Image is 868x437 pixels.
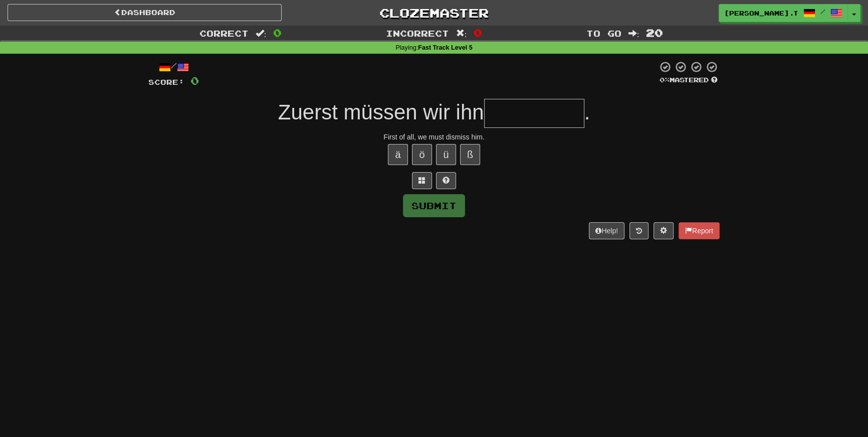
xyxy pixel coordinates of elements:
button: Submit [403,194,465,217]
strong: Fast Track Level 5 [418,44,473,51]
button: Report [679,222,720,239]
button: Round history (alt+y) [629,222,648,239]
span: [PERSON_NAME].tang [724,9,798,18]
button: ü [436,144,456,165]
span: : [628,29,639,38]
button: Single letter hint - you only get 1 per sentence and score half the points! alt+h [436,172,456,189]
span: Incorrect [386,28,449,38]
span: . [584,100,590,124]
a: [PERSON_NAME].tang / [719,4,848,22]
span: : [456,29,467,38]
span: Correct [199,28,249,38]
a: Clozemaster [297,4,571,22]
span: 0 [273,27,282,39]
div: / [148,61,199,73]
div: Mastered [658,76,720,85]
button: Switch sentence to multiple choice alt+p [412,172,432,189]
button: ö [412,144,432,165]
span: 0 [474,27,482,39]
span: 20 [646,27,663,39]
div: First of all, we must dismiss him. [148,132,720,142]
span: Zuerst müssen wir ihn [278,100,484,124]
span: / [820,8,825,15]
button: Help! [589,222,624,239]
span: 0 [190,74,199,87]
a: Dashboard [8,4,282,21]
span: : [256,29,267,38]
button: ä [388,144,408,165]
button: ß [460,144,480,165]
span: To go [586,28,621,38]
span: Score: [148,78,184,86]
span: 0 % [660,76,670,84]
